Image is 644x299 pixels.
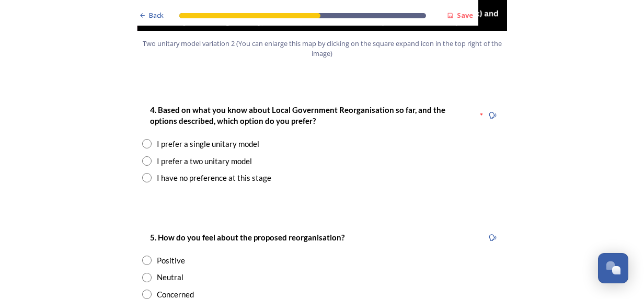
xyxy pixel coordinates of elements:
div: I prefer a single unitary model [157,138,259,150]
strong: 5. How do you feel about the proposed reorganisation? [150,233,344,242]
button: Open Chat [598,253,628,283]
div: Positive [157,255,185,267]
strong: Save [457,10,473,20]
div: I have no preference at this stage [157,172,271,184]
div: I prefer a two unitary model [157,155,252,167]
span: Two unitary model variation 2 (You can enlarge this map by clicking on the square expand icon in ... [142,39,502,59]
strong: 4. Based on what you know about Local Government Reorganisation so far, and the options described... [150,105,447,125]
span: Back [149,10,164,20]
div: Neutral [157,271,183,283]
